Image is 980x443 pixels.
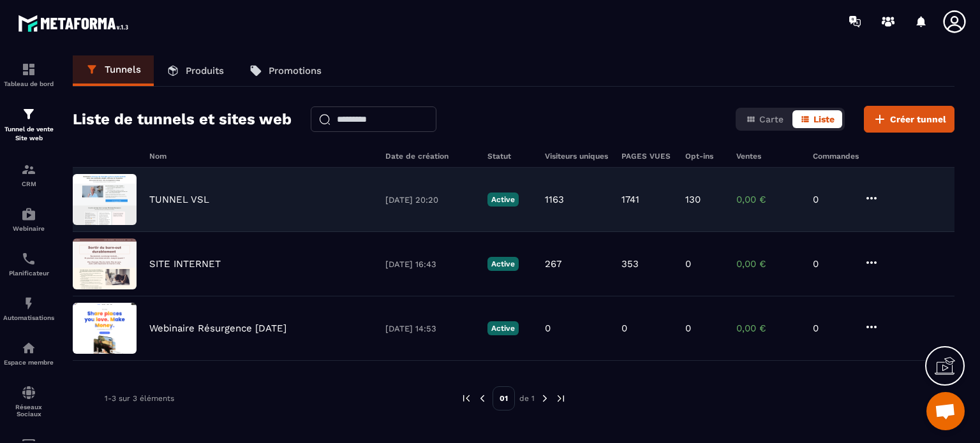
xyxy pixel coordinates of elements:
h6: Visiteurs uniques [545,152,609,161]
a: schedulerschedulerPlanificateur [3,242,54,286]
img: logo [18,11,133,35]
p: 0 [813,323,851,334]
img: scheduler [21,251,36,266]
p: Promotions [269,65,322,76]
p: Produits [186,65,224,76]
a: Produits [154,55,237,86]
p: 1-3 sur 3 éléments [105,394,174,403]
img: social-network [21,385,36,400]
h6: Ventes [736,152,800,161]
span: Créer tunnel [890,113,946,126]
div: Ouvrir le chat [926,392,965,430]
img: formation [21,162,36,177]
p: 1163 [545,194,564,205]
a: social-networksocial-networkRéseaux Sociaux [3,375,54,427]
p: Tableau de bord [3,80,54,87]
p: Active [487,192,519,207]
p: 0,00 € [736,194,800,205]
a: automationsautomationsEspace membre [3,331,54,375]
p: Planificateur [3,270,54,277]
p: 267 [545,258,561,270]
p: Automatisations [3,314,54,321]
h6: Date de création [385,152,475,161]
p: Webinaire Résurgence [DATE] [149,323,286,334]
img: prev [477,393,488,404]
p: de 1 [519,393,535,403]
p: 01 [493,386,515,410]
p: 0,00 € [736,323,800,334]
button: Liste [792,110,842,128]
a: Tunnels [73,55,154,86]
h6: Nom [149,152,373,161]
span: Liste [813,114,835,124]
p: 130 [685,194,701,205]
button: Créer tunnel [864,106,954,133]
img: image [73,174,137,225]
p: Réseaux Sociaux [3,403,54,418]
p: 0,00 € [736,258,800,270]
h2: Liste de tunnels et sites web [73,106,292,132]
img: automations [21,207,36,222]
p: Webinaire [3,225,54,232]
p: 0 [813,258,851,270]
p: 353 [621,258,639,270]
a: automationsautomationsAutomatisations [3,286,54,331]
img: next [555,393,567,404]
img: image [73,303,137,354]
button: Carte [738,110,791,128]
p: 0 [621,323,627,334]
img: prev [461,393,472,404]
a: Promotions [237,55,334,86]
p: Active [487,321,519,335]
p: 1741 [621,194,639,205]
p: 0 [685,323,691,334]
p: Active [487,257,519,271]
span: Carte [759,114,783,124]
a: automationsautomationsWebinaire [3,197,54,242]
p: TUNNEL VSL [149,194,209,205]
h6: Opt-ins [685,152,724,161]
p: 0 [685,258,691,270]
p: [DATE] 16:43 [385,259,475,269]
p: Tunnels [105,64,141,75]
p: Tunnel de vente Site web [3,125,54,143]
img: formation [21,62,36,77]
a: formationformationCRM [3,152,54,197]
p: 0 [813,194,851,205]
p: CRM [3,180,54,187]
p: SITE INTERNET [149,258,221,270]
h6: PAGES VUES [621,152,672,161]
a: formationformationTunnel de vente Site web [3,97,54,152]
a: formationformationTableau de bord [3,52,54,97]
img: image [73,238,137,289]
h6: Statut [487,152,532,161]
p: [DATE] 14:53 [385,324,475,333]
p: Espace membre [3,359,54,366]
p: [DATE] 20:20 [385,195,475,205]
img: automations [21,296,36,311]
p: 0 [545,323,551,334]
h6: Commandes [813,152,859,161]
img: next [539,393,551,404]
img: automations [21,340,36,356]
img: formation [21,106,36,122]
